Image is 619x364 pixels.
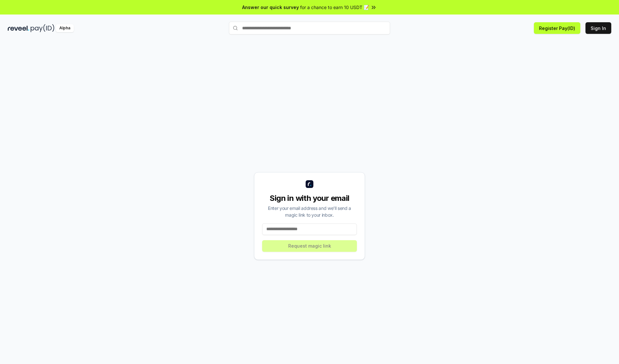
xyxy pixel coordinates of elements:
span: for a chance to earn 10 USDT 📝 [300,4,369,11]
img: reveel_dark [8,24,29,32]
div: Alpha [56,24,74,32]
button: Sign In [585,22,611,34]
div: Enter your email address and we’ll send a magic link to your inbox. [262,205,357,218]
div: Sign in with your email [262,193,357,203]
button: Register Pay(ID) [534,22,580,34]
span: Answer our quick survey [242,4,299,11]
img: logo_small [306,180,313,188]
img: pay_id [31,24,54,32]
